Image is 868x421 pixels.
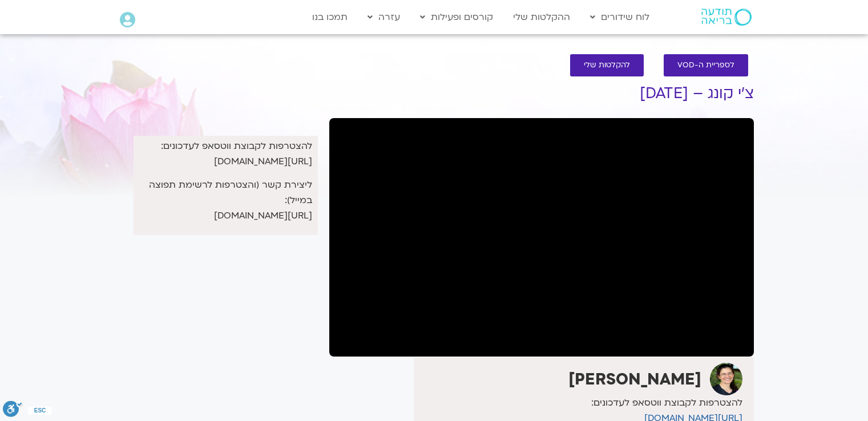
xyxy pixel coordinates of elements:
[507,6,576,28] a: ההקלטות שלי
[584,6,655,28] a: לוח שידורים
[701,9,752,26] img: תודעה בריאה
[677,61,734,70] span: לספריית ה-VOD
[306,6,353,28] a: תמכו בנו
[414,6,499,28] a: קורסים ופעילות
[329,85,754,102] h1: צ'י קונג – [DATE]
[139,139,312,169] p: להצטרפות לקבוצת ווטסאפ לעדכונים: [URL][DOMAIN_NAME]
[664,54,748,76] a: לספריית ה-VOD
[570,54,644,76] a: להקלטות שלי
[362,6,406,28] a: עזרה
[584,61,630,70] span: להקלטות שלי
[139,177,312,224] p: ליצירת קשר (והצטרפות לרשימת תפוצה במייל): [URL][DOMAIN_NAME]
[710,363,742,395] img: רונית מלכין
[568,369,701,390] strong: [PERSON_NAME]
